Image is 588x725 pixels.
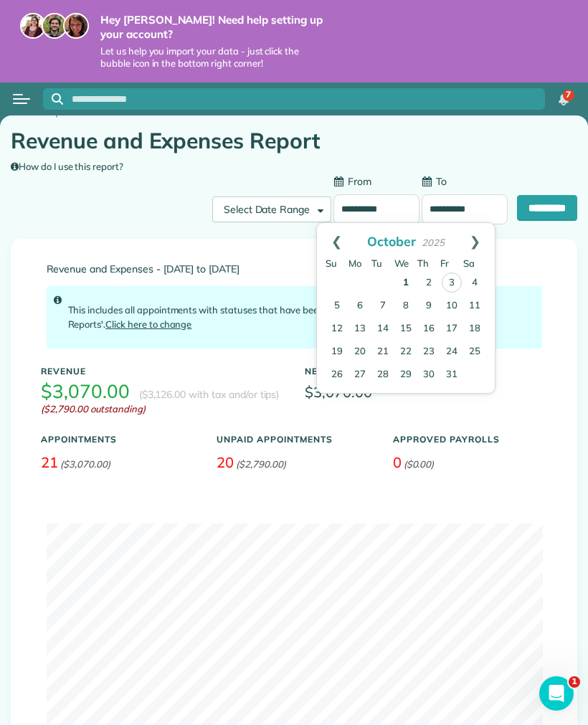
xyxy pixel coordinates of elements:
[326,341,348,364] a: 19
[47,264,542,275] span: Revenue and Expenses - [DATE] to [DATE]
[394,341,417,364] a: 22
[549,84,579,115] div: 7 unread notifications
[139,389,280,400] h3: ($3,126.00 with tax and/or tips)
[442,273,462,293] a: 3
[417,318,440,341] a: 16
[539,676,574,711] iframe: Intercom live chat
[105,318,191,330] a: Click here to change
[463,295,486,318] a: 11
[463,341,486,364] a: 25
[371,364,394,387] a: 28
[348,295,371,318] a: 6
[236,458,286,470] em: ($2,790.00)
[100,45,330,70] span: Let us help you import your data - just click the bubble icon in the bottom right corner!
[217,453,234,471] span: 20
[11,161,123,172] a: How do I use this report?
[422,174,447,189] label: To
[417,295,440,318] a: 9
[417,364,440,387] a: 30
[212,196,331,222] button: Select Date Range
[367,233,416,249] span: October
[417,341,440,364] a: 23
[326,257,337,269] span: Sunday
[371,341,394,364] a: 21
[542,83,588,115] nav: Main
[440,341,463,364] a: 24
[371,257,382,269] span: Tuesday
[63,13,89,39] img: michelle-19f622bdf1676172e81f8f8fba1fb50e276960ebfe0243fe18214015130c80e4.jpg
[41,453,58,471] span: 21
[417,257,429,269] span: Thursday
[463,257,475,269] span: Saturday
[348,341,371,364] a: 20
[41,402,283,417] em: ($2,790.00 outstanding)
[393,435,547,444] h5: Approved Payrolls
[394,318,417,341] a: 15
[440,364,463,387] a: 31
[20,13,46,39] img: maria-72a9807cf96188c08ef61303f053569d2e2a8a1cde33d635c8a3ac13582a053d.jpg
[224,203,310,216] span: Select Date Range
[566,89,571,100] span: 7
[394,257,409,269] span: Wednesday
[394,364,417,387] a: 29
[42,13,67,39] img: jorge-587dff0eeaa6aab1f244e6dc62b8924c3b6ad411094392a53c71c6c4a576187d.jpg
[217,435,371,444] h5: Unpaid Appointments
[41,366,283,376] h5: Revenue
[371,295,394,318] a: 7
[455,223,495,259] a: Next
[333,174,371,189] label: From
[569,676,580,688] span: 1
[326,364,348,387] a: 26
[41,382,130,402] h3: $3,070.00
[371,318,394,341] a: 14
[348,257,361,269] span: Monday
[13,91,30,107] button: Open menu
[326,295,348,318] a: 5
[404,458,435,470] em: ($0.00)
[60,458,110,470] em: ($3,070.00)
[43,93,63,105] button: Focus search
[41,435,195,444] h5: Appointments
[305,382,547,403] span: $3,070.00
[393,453,402,471] span: 0
[52,93,63,105] svg: Focus search
[305,366,404,376] h5: Net After Payroll
[463,318,486,341] a: 18
[348,364,371,387] a: 27
[422,237,445,248] span: 2025
[394,295,417,318] a: 8
[68,304,475,330] span: This includes all appointments with statuses that have been selected to be 'Included in Revenue R...
[348,318,371,341] a: 13
[417,272,440,295] a: 2
[317,223,356,259] a: Prev
[394,272,417,295] a: 1
[100,13,330,41] strong: Hey [PERSON_NAME]! Need help setting up your account?
[11,129,566,153] h1: Revenue and Expenses Report
[463,272,486,295] a: 4
[440,257,449,269] span: Friday
[326,318,348,341] a: 12
[440,295,463,318] a: 10
[440,318,463,341] a: 17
